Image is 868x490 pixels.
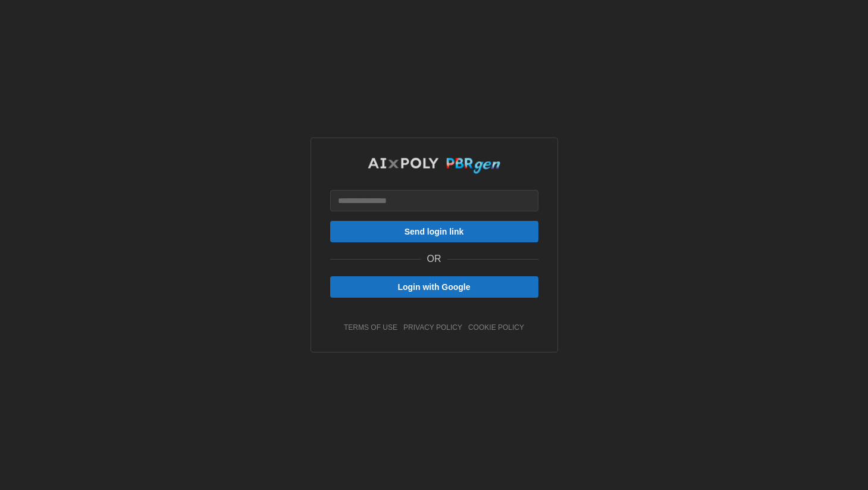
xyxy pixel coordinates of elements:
[405,221,464,242] span: Send login link
[403,323,462,333] a: privacy policy
[330,221,538,242] button: Send login link
[468,323,524,333] a: cookie policy
[367,157,501,174] img: AIxPoly PBRgen
[427,252,441,267] p: OR
[397,277,470,297] span: Login with Google
[330,276,538,298] button: Login with Google
[344,323,397,333] a: terms of use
